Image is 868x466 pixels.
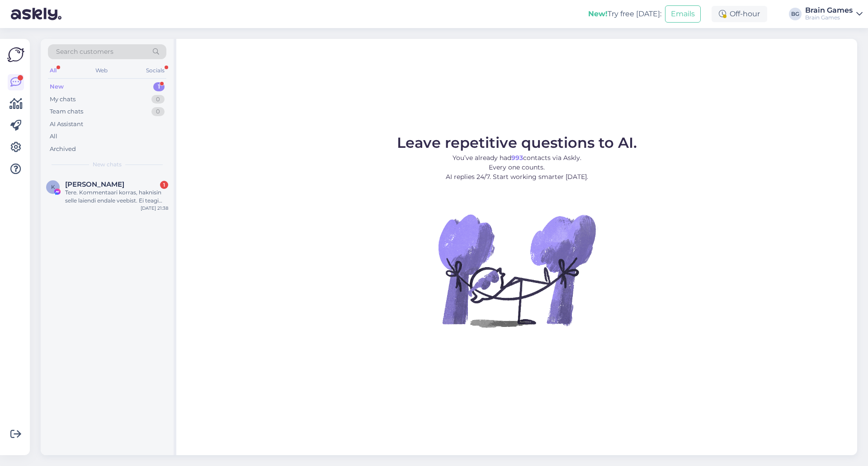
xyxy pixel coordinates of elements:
[712,6,767,22] div: Off-hour
[51,184,55,190] span: K
[588,9,661,19] div: Try free [DATE]:
[665,5,701,23] button: Emails
[805,7,853,14] div: Brain Games
[151,95,165,104] div: 0
[50,120,83,129] div: AI Assistant
[65,188,168,205] div: Tere. Kommentaari korras, haknisin selle laiendi endale veebist. Ei teagi nüüd kas seda soovitada...
[397,153,637,182] p: You’ve already had contacts via Askly. Every one counts. AI replies 24/7. Start working smarter [...
[435,189,598,352] img: No Chat active
[151,107,165,116] div: 0
[805,7,863,21] a: Brain GamesBrain Games
[144,65,166,76] div: Socials
[65,180,124,188] span: Krister Põllupüü
[50,107,83,116] div: Team chats
[94,65,109,76] div: Web
[511,154,523,162] b: 993
[397,134,637,151] span: Leave repetitive questions to AI.
[141,205,168,212] div: [DATE] 21:38
[50,132,57,141] div: All
[93,160,122,169] span: New chats
[50,145,76,154] div: Archived
[805,14,853,21] div: Brain Games
[7,46,24,63] img: Askly Logo
[588,9,608,18] b: New!
[48,65,58,76] div: All
[50,82,64,91] div: New
[789,8,802,20] div: BG
[56,47,113,56] span: Search customers
[153,82,165,91] div: 1
[160,181,168,189] div: 1
[50,95,75,104] div: My chats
